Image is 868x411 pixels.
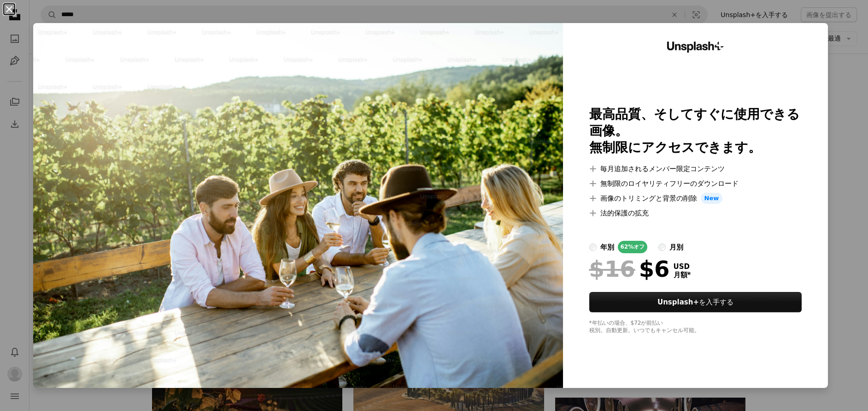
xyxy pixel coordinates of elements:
[669,242,683,253] div: 月別
[589,257,670,281] div: $6
[657,298,699,306] strong: Unsplash+
[589,106,802,156] h2: 最高品質、そしてすぐに使用できる画像。 無制限にアクセスできます。
[589,292,802,312] a: Unsplash+を入手する
[618,241,648,253] div: 62% オフ
[701,193,723,204] span: New
[589,163,802,174] li: 毎月追加されるメンバー限定コンテンツ
[674,262,691,271] span: USD
[589,193,802,204] li: 画像のトリミングと背景の削除
[589,208,802,219] li: 法的保護の拡充
[600,242,614,253] div: 年別
[589,244,597,251] input: 年別62%オフ
[589,257,635,281] span: $16
[589,178,802,189] li: 無制限のロイヤリティフリーのダウンロード
[589,320,802,334] div: *年払いの場合、 $72 が前払い 税別。自動更新。いつでもキャンセル可能。
[658,244,666,251] input: 月別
